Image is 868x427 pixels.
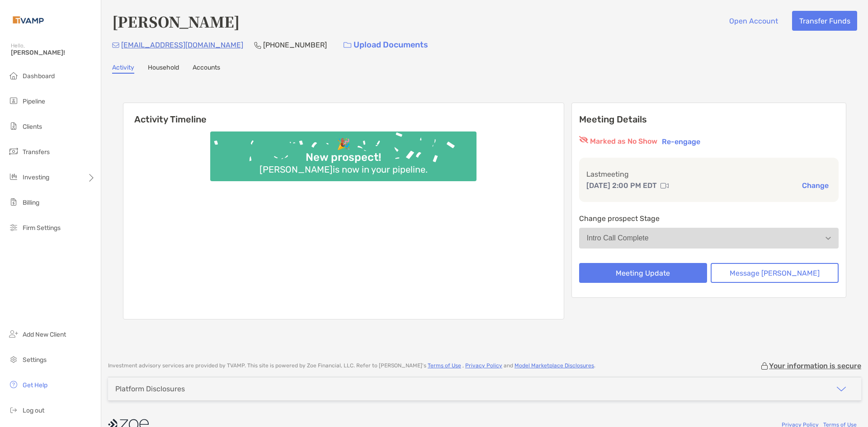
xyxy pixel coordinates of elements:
[344,42,351,48] img: button icon
[112,64,134,74] a: Activity
[123,103,564,125] h6: Activity Timeline
[514,362,594,369] a: Model Marketplace Disclosures
[660,182,669,189] img: communication type
[826,237,831,240] img: Open dropdown arrow
[8,222,19,233] img: firm-settings icon
[722,11,785,31] button: Open Account
[579,213,839,224] p: Change prospect Stage
[8,197,19,207] img: billing icon
[586,169,831,180] p: Last meeting
[108,362,595,369] p: Investment advisory services are provided by TVAMP . This site is powered by Zoe Financial, LLC. ...
[148,64,179,74] a: Household
[23,356,47,364] span: Settings
[254,42,261,49] img: Phone Icon
[193,64,220,74] a: Accounts
[799,181,831,190] button: Change
[8,146,19,157] img: transfers icon
[23,72,55,80] span: Dashboard
[23,98,45,105] span: Pipeline
[112,11,240,32] h4: [PERSON_NAME]
[8,404,19,415] img: logout icon
[121,39,243,51] p: [EMAIL_ADDRESS][DOMAIN_NAME]
[465,362,502,369] a: Privacy Policy
[587,234,649,242] div: Intro Call Complete
[769,361,861,370] p: Your information is secure
[23,148,50,156] span: Transfers
[8,354,19,365] img: settings icon
[333,138,354,151] div: 🎉
[711,263,839,283] button: Message [PERSON_NAME]
[8,121,19,131] img: clients icon
[23,199,39,206] span: Billing
[11,4,46,36] img: Zoe Logo
[338,35,434,55] a: Upload Documents
[8,379,19,390] img: get-help icon
[256,164,431,175] div: [PERSON_NAME] is now in your pipeline.
[836,384,847,394] img: icon arrow
[586,180,657,191] p: [DATE] 2:00 PM EDT
[8,328,19,339] img: add_new_client icon
[579,228,839,249] button: Intro Call Complete
[263,39,327,51] p: [PHONE_NUMBER]
[302,151,385,164] div: New prospect!
[112,42,119,48] img: Email Icon
[23,224,61,232] span: Firm Settings
[579,114,839,125] p: Meeting Details
[659,136,703,147] button: Re-engage
[23,123,42,131] span: Clients
[8,171,19,182] img: investing icon
[23,174,49,181] span: Investing
[8,70,19,81] img: dashboard icon
[579,136,588,143] img: red eyr
[11,49,95,56] span: [PERSON_NAME]!
[23,331,66,338] span: Add New Client
[792,11,857,31] button: Transfer Funds
[590,136,657,147] p: Marked as No Show
[23,407,44,414] span: Log out
[428,362,461,369] a: Terms of Use
[579,263,707,283] button: Meeting Update
[8,95,19,106] img: pipeline icon
[115,385,185,393] div: Platform Disclosures
[23,381,47,389] span: Get Help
